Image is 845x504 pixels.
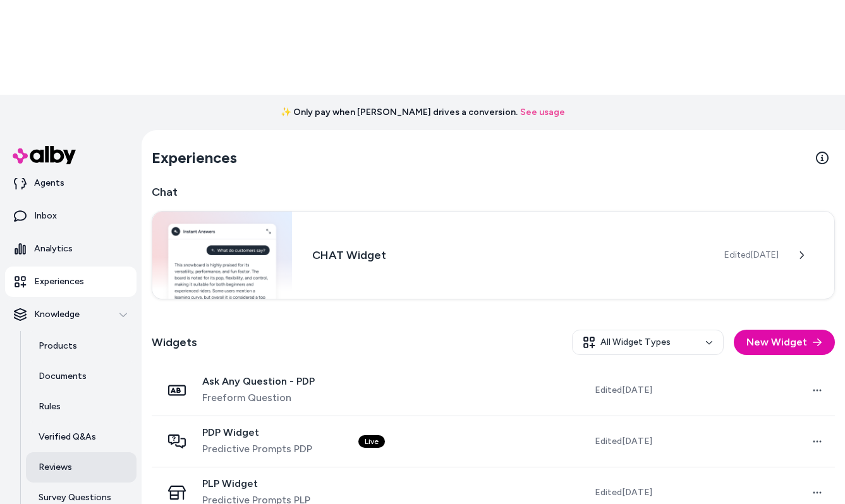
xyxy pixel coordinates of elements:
h2: Chat [152,183,835,201]
p: Experiences [34,275,84,288]
span: Edited [DATE] [595,435,652,448]
p: Analytics [34,243,73,255]
span: Freeform Question [202,390,315,405]
p: Verified Q&As [39,431,96,443]
span: ✨ Only pay when [PERSON_NAME] drives a conversion. [281,106,518,119]
p: Agents [34,177,64,189]
span: Predictive Prompts PDP [202,441,312,457]
a: Chat widgetCHAT WidgetEdited[DATE] [152,211,835,299]
a: Documents [26,361,137,392]
span: Edited [DATE] [595,384,652,397]
span: Ask Any Question - PDP [202,375,315,388]
p: Knowledge [34,308,80,321]
a: See usage [520,106,565,119]
a: Verified Q&As [26,422,137,452]
p: Survey Questions [39,491,111,504]
span: Edited [DATE] [724,249,779,261]
div: Live [358,435,385,448]
a: Agents [5,168,137,198]
a: Analytics [5,234,137,264]
p: Products [39,340,77,352]
a: Inbox [5,201,137,231]
a: Products [26,331,137,361]
img: Chat widget [152,212,292,299]
span: Edited [DATE] [595,486,652,499]
h2: Experiences [152,148,237,168]
a: Experiences [5,267,137,297]
span: PLP Widget [202,477,310,490]
p: Reviews [39,461,72,474]
img: alby Logo [13,146,76,164]
button: Knowledge [5,299,137,330]
button: All Widget Types [572,330,724,355]
a: Rules [26,392,137,422]
p: Rules [39,400,61,413]
span: PDP Widget [202,426,312,439]
h2: Widgets [152,333,197,351]
p: Documents [39,370,87,383]
h3: CHAT Widget [312,246,704,264]
p: Inbox [34,210,57,222]
a: Reviews [26,452,137,483]
button: New Widget [734,330,835,355]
